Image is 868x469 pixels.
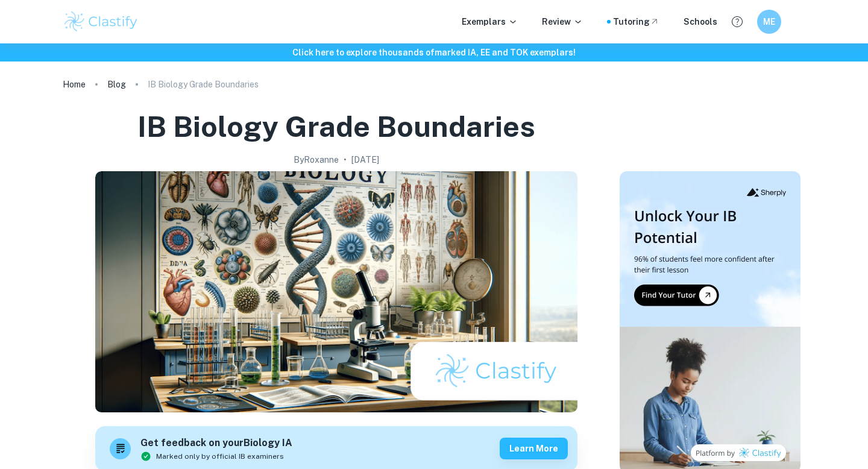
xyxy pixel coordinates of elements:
p: IB Biology Grade Boundaries [148,78,259,91]
p: Exemplars [462,15,518,28]
button: Help and Feedback [727,11,747,32]
a: Schools [684,15,717,28]
h6: Get feedback on your Biology IA [140,436,292,451]
a: Tutoring [613,15,659,28]
h2: By Roxanne [294,153,339,166]
img: IB Biology Grade Boundaries cover image [95,171,577,412]
a: Home [63,76,86,93]
p: Review [542,15,583,28]
a: Blog [107,76,126,93]
span: Marked only by official IB examiners [156,451,284,462]
button: ME [757,10,781,34]
img: Clastify logo [63,10,139,34]
button: Learn more [500,438,568,459]
h2: [DATE] [351,153,379,166]
h6: Click here to explore thousands of marked IA, EE and TOK exemplars ! [2,46,866,59]
h6: ME [763,15,776,28]
p: • [344,153,347,166]
h1: IB Biology Grade Boundaries [137,107,535,146]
